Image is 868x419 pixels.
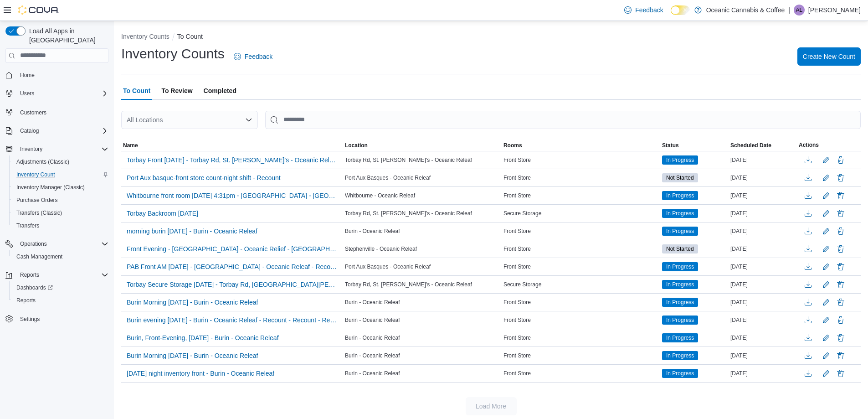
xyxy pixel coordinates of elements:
[16,88,108,99] span: Users
[502,279,660,290] div: Secure Storage
[662,155,698,165] span: In Progress
[123,224,261,238] button: morning burin [DATE] - Burin - Oceanic Releaf
[121,32,861,43] nav: An example of EuiBreadcrumbs
[660,140,729,151] button: Status
[821,171,832,185] button: Edit count details
[666,298,694,306] span: In Progress
[16,297,36,304] span: Reports
[502,315,660,326] div: Front Store
[245,52,272,61] span: Feedback
[127,155,338,165] span: Torbay Front [DATE] - Torbay Rd, St. [PERSON_NAME]'s - Oceanic Releaf
[16,144,108,155] span: Inventory
[123,142,138,149] span: Name
[662,227,698,236] span: In Progress
[666,245,694,253] span: Not Started
[230,47,276,66] a: Feedback
[16,107,50,118] a: Customers
[345,299,400,306] span: Burin - Oceanic Releaf
[345,245,417,253] span: Stephenville - Oceanic Releaf
[662,262,698,271] span: In Progress
[127,262,338,271] span: PAB Front AM [DATE] - [GEOGRAPHIC_DATA] - Oceanic Releaf - Recount - Recount
[16,144,46,155] button: Inventory
[9,181,112,194] button: Inventory Manager (Classic)
[16,125,108,136] span: Catalog
[729,172,797,183] div: [DATE]
[662,209,698,218] span: In Progress
[13,156,73,167] a: Adjustments (Classic)
[666,227,694,235] span: In Progress
[13,220,43,231] a: Transfers
[127,298,258,307] span: Burin Morning [DATE] - Burin - Oceanic Releaf
[502,297,660,308] div: Front Store
[16,197,58,204] span: Purchase Orders
[666,191,694,200] span: In Progress
[729,279,797,290] div: [DATE]
[127,227,257,236] span: morning burin [DATE] - Burin - Oceanic Releaf
[16,158,69,166] span: Adjustments (Classic)
[503,142,522,149] span: Rooms
[821,153,832,167] button: Edit count details
[794,5,805,16] div: Anna LeRoux
[123,295,262,309] button: Burin Morning [DATE] - Burin - Oceanic Releaf
[16,269,43,280] button: Reports
[803,52,855,61] span: Create New Count
[13,282,56,293] a: Dashboards
[16,88,38,99] button: Users
[123,278,341,291] button: Torbay Secure Storage [DATE] - Torbay Rd, [GEOGRAPHIC_DATA][PERSON_NAME] - Oceanic Releaf
[821,224,832,238] button: Edit count details
[662,280,698,289] span: In Progress
[797,47,861,66] button: Create New Count
[2,312,112,326] button: Settings
[13,195,62,206] a: Purchase Orders
[2,87,112,100] button: Users
[121,45,225,63] h1: Inventory Counts
[20,271,39,279] span: Reports
[9,168,112,181] button: Inventory Count
[345,370,400,377] span: Burin - Oceanic Releaf
[345,156,472,164] span: Torbay Rd, St. [PERSON_NAME]'s - Oceanic Releaf
[835,315,846,326] button: Delete
[729,243,797,254] div: [DATE]
[345,228,400,235] span: Burin - Oceanic Releaf
[121,140,343,151] button: Name
[9,155,112,168] button: Adjustments (Classic)
[16,314,43,325] a: Settings
[502,243,660,254] div: Front Store
[835,208,846,219] button: Delete
[821,331,832,345] button: Edit count details
[123,349,262,362] button: Burin Morning [DATE] - Burin - Oceanic Releaf
[666,316,694,324] span: In Progress
[345,210,472,217] span: Torbay Rd, St. [PERSON_NAME]'s - Oceanic Releaf
[13,251,108,262] span: Cash Management
[16,313,108,325] span: Settings
[123,260,341,274] button: PAB Front AM [DATE] - [GEOGRAPHIC_DATA] - Oceanic Releaf - Recount - Recount
[808,5,861,16] p: [PERSON_NAME]
[729,368,797,379] div: [DATE]
[706,5,785,16] p: Oceanic Cannabis & Coffee
[666,352,694,360] span: In Progress
[127,209,198,218] span: Torbay Backroom [DATE]
[821,242,832,256] button: Edit count details
[123,242,341,256] button: Front Evening - [GEOGRAPHIC_DATA] - Oceanic Relief - [GEOGRAPHIC_DATA] - [GEOGRAPHIC_DATA] Releaf...
[662,244,698,253] span: Not Started
[20,240,47,248] span: Operations
[835,226,846,237] button: Delete
[821,313,832,327] button: Edit count details
[121,33,169,40] button: Inventory Counts
[729,261,797,272] div: [DATE]
[13,207,66,218] a: Transfers (Classic)
[729,297,797,308] div: [DATE]
[476,402,506,411] span: Load More
[16,125,42,136] button: Catalog
[662,191,698,200] span: In Progress
[5,65,108,349] nav: Complex example
[9,207,112,219] button: Transfers (Classic)
[345,352,400,359] span: Burin - Oceanic Releaf
[502,172,660,183] div: Front Store
[2,68,112,82] button: Home
[123,189,341,202] button: Whitbourne front room [DATE] 4:31pm - [GEOGRAPHIC_DATA] - [GEOGRAPHIC_DATA] Releaf - Recount - Re...
[345,334,400,341] span: Burin - Oceanic Releaf
[796,5,803,16] span: AL
[666,334,694,342] span: In Progress
[123,171,284,185] button: Port Aux basque-front store count-night shift - Recount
